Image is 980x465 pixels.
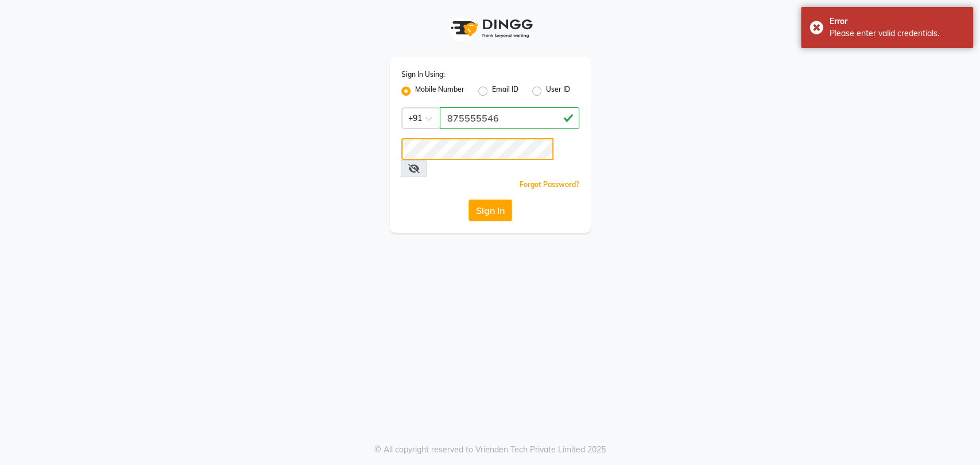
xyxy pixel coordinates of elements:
div: Please enter valid credentials. [830,28,964,40]
div: Error [830,15,964,28]
label: Email ID [492,84,518,98]
img: logo1.svg [444,11,536,45]
button: Sign In [468,200,512,221]
a: Forgot Password? [520,180,579,189]
label: User ID [546,84,570,98]
input: Username [440,107,579,129]
label: Sign In Using: [401,69,445,80]
label: Mobile Number [415,84,464,98]
input: Username [401,138,553,160]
